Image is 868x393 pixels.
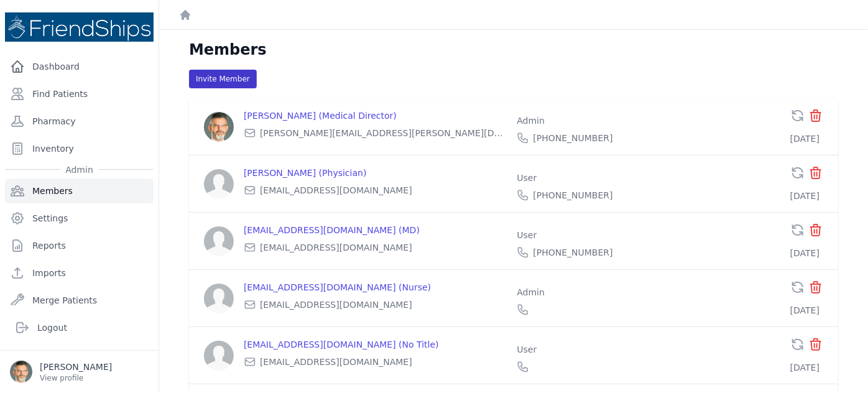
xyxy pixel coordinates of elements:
p: View profile [40,373,112,383]
div: [DATE] [790,361,823,374]
button: Invite Member [189,70,257,88]
a: Pharmacy [5,109,154,134]
p: User [517,172,780,184]
a: Logout [10,315,149,340]
p: [PERSON_NAME] (Medical Director) [244,109,507,122]
span: Re-send Invitation [790,165,805,180]
span: [EMAIL_ADDRESS][DOMAIN_NAME] [260,298,412,311]
a: Find Patients [5,81,154,106]
a: [EMAIL_ADDRESS][DOMAIN_NAME] (MD) [EMAIL_ADDRESS][DOMAIN_NAME] User [PHONE_NUMBER] [204,224,790,259]
span: [PHONE_NUMBER] [533,189,612,201]
p: [PERSON_NAME] [40,361,112,373]
a: [PERSON_NAME] (Physician) [EMAIL_ADDRESS][DOMAIN_NAME] User [PHONE_NUMBER] [204,167,790,201]
a: Reports [5,233,154,258]
div: [DATE] [790,247,823,259]
span: Remove Member From Organization [808,285,823,297]
div: [DATE] [790,304,823,317]
p: [EMAIL_ADDRESS][DOMAIN_NAME] (MD) [244,224,507,236]
a: [EMAIL_ADDRESS][DOMAIN_NAME] (Nurse) [EMAIL_ADDRESS][DOMAIN_NAME] Admin [204,281,790,316]
p: [EMAIL_ADDRESS][DOMAIN_NAME] (Nurse) [244,281,507,294]
span: Remove Member From Organization [808,343,823,354]
span: Admin [60,164,98,176]
a: Settings [5,206,154,231]
span: [EMAIL_ADDRESS][DOMAIN_NAME] [260,356,412,368]
a: Members [5,178,154,203]
span: Re-send Invitation [790,337,805,352]
span: [EMAIL_ADDRESS][DOMAIN_NAME] [260,241,412,254]
span: Re-send Invitation [790,108,805,123]
p: User [517,229,780,241]
a: Dashboard [5,54,154,79]
a: [PERSON_NAME] (Medical Director) [PERSON_NAME][EMAIL_ADDRESS][PERSON_NAME][DOMAIN_NAME] Admin [PH... [204,109,790,144]
p: [PERSON_NAME] (Physician) [244,167,507,179]
p: Admin [517,114,780,127]
span: Remove Member From Organization [808,228,823,240]
a: [PERSON_NAME] View profile [10,361,149,383]
img: Medical Missions EMR [5,12,154,42]
span: [EMAIL_ADDRESS][DOMAIN_NAME] [260,184,412,196]
span: Re-send Invitation [790,280,805,295]
p: [EMAIL_ADDRESS][DOMAIN_NAME] (No Title) [244,338,507,351]
span: [PHONE_NUMBER] [533,246,612,259]
a: Inventory [5,136,154,161]
span: Remove Member From Organization [808,171,823,183]
p: User [517,343,780,356]
a: Merge Patients [5,288,154,313]
span: Remove Member From Organization [808,114,823,126]
p: Admin [517,286,780,298]
span: [PERSON_NAME][EMAIL_ADDRESS][PERSON_NAME][DOMAIN_NAME] [260,127,507,139]
span: [PHONE_NUMBER] [533,132,612,144]
a: Imports [5,261,154,285]
div: [DATE] [790,132,823,145]
h1: Members [189,40,267,60]
a: [EMAIL_ADDRESS][DOMAIN_NAME] (No Title) [EMAIL_ADDRESS][DOMAIN_NAME] User [204,338,790,373]
span: Re-send Invitation [790,223,805,238]
div: [DATE] [790,190,823,202]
